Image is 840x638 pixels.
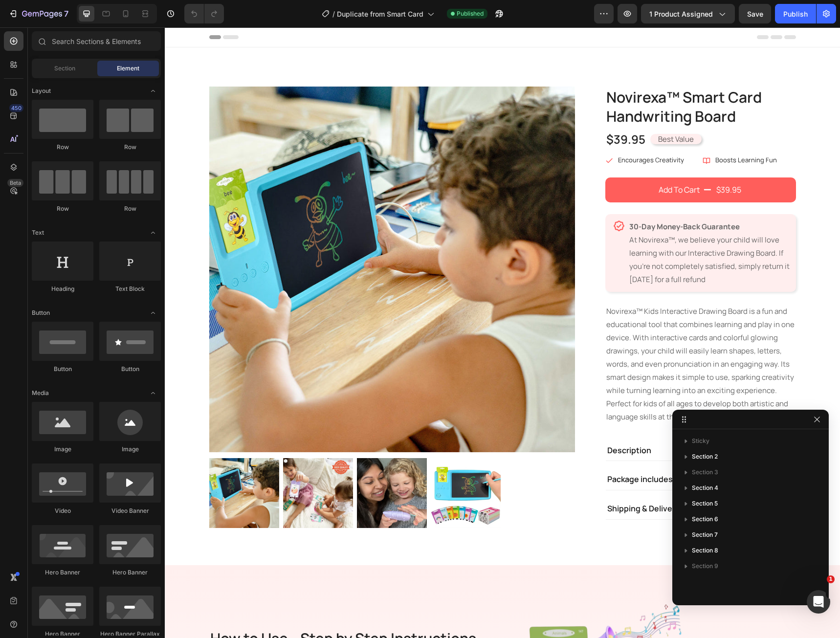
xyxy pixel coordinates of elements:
div: Text Block [99,285,161,293]
div: Undo/Redo [184,4,224,23]
div: Button [99,365,161,374]
div: Row [99,204,161,213]
strong: 30-Day Money-Back Guarantee [464,194,575,204]
span: Button [32,308,50,317]
span: Duplicate from Smart Card [337,9,423,19]
div: 450 [9,104,23,112]
p: 7 [64,8,68,20]
h2: Best Value [486,107,537,117]
span: / [332,9,335,19]
div: Add To Cart [494,157,535,168]
button: Save [739,4,771,23]
span: Toggle open [145,305,161,321]
span: 1 product assigned [649,9,713,19]
span: Section 8 [692,546,718,555]
span: Section 7 [692,530,718,540]
button: Add To Cart [441,150,631,175]
div: $39.95 [551,156,577,169]
div: Hero Banner [32,568,93,577]
span: Section 4 [692,483,718,493]
span: Section 2 [692,452,718,462]
span: Toggle open [145,385,161,401]
span: Save [747,10,763,18]
div: Button [32,365,93,374]
p: Encourages Creativity [453,129,519,137]
div: Image [99,445,161,454]
div: Row [32,204,93,213]
button: Publish [775,4,816,23]
div: Row [32,143,93,152]
div: $39.95 [441,103,482,120]
p: Description [442,418,486,428]
span: Text [32,228,44,237]
span: Toggle open [145,83,161,99]
span: Section 3 [692,467,718,477]
iframe: Design area [165,27,840,638]
p: Shipping & Delivery [442,476,515,486]
span: Media [32,389,49,397]
div: Publish [783,9,808,19]
div: Video Banner [99,506,161,515]
input: Search Sections & Elements [32,31,161,51]
h2: How to Use - Step by Step Instructions [44,600,331,621]
p: Boosts Learning Fun [551,129,612,137]
span: Section 9 [692,561,718,571]
span: Layout [32,87,51,95]
span: Section 5 [692,499,718,508]
p: Novirexa™ Kids Interactive Drawing Board is a fun and educational tool that combines learning and... [442,277,630,396]
button: 7 [4,4,73,23]
span: Section [54,64,75,73]
p: At Novirexa™, we believe your child will love learning with our Interactive Drawing Board. If you... [464,193,625,259]
button: 1 product assigned [641,4,735,23]
span: Published [457,9,484,18]
span: Sticky [692,436,709,446]
div: Hero Banner [99,568,161,577]
div: Row [99,143,161,152]
span: Toggle open [145,225,161,241]
span: Element [117,64,139,73]
div: Image [32,445,93,454]
div: Video [32,506,93,515]
p: Package includes [442,447,508,457]
div: Heading [32,285,93,293]
span: 1 [827,575,835,583]
span: Section 6 [692,514,718,524]
div: Beta [7,179,23,187]
iframe: Intercom live chat [807,590,830,614]
h1: Novirexa™ Smart Card Handwriting Board [441,59,631,99]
